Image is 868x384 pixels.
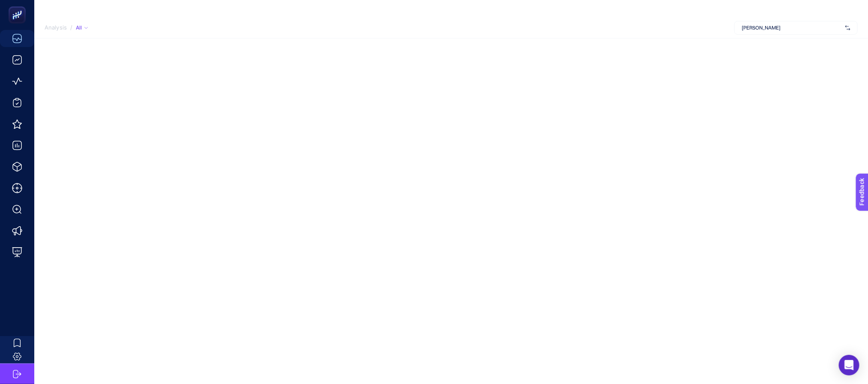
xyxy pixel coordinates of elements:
[839,355,859,375] div: Open Intercom Messenger
[70,24,72,31] span: /
[45,24,67,31] span: Analysis
[845,24,850,32] img: svg%3e
[742,24,842,31] span: [PERSON_NAME]
[5,3,33,9] span: Feedback
[76,24,88,31] div: All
